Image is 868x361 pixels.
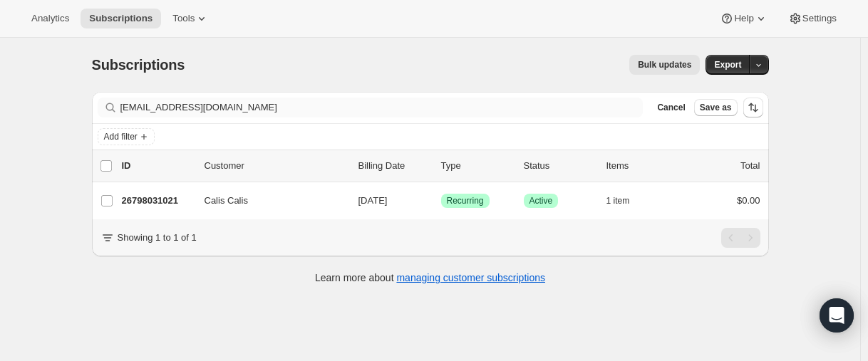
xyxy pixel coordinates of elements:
span: $0.00 [737,195,760,206]
button: Help [711,9,776,28]
input: Filter subscribers [120,98,644,117]
button: Subscriptions [81,9,161,28]
span: Save as [700,102,732,113]
span: Recurring [447,195,484,206]
a: managing customer subscriptions [396,272,545,283]
nav: Pagination [721,228,760,248]
span: Bulk updates [638,59,691,70]
p: Showing 1 to 1 of 1 [118,231,197,245]
span: 1 item [606,195,630,206]
p: ID [122,159,193,173]
div: IDCustomerBilling DateTypeStatusItemsTotal [122,159,760,173]
span: Subscriptions [89,13,153,24]
div: Open Intercom Messenger [820,298,854,333]
div: Items [606,159,678,173]
button: Save as [694,99,738,116]
button: Sort the results [743,98,763,117]
button: Calis Calis [196,189,339,212]
span: Subscriptions [92,57,185,73]
span: Calis Calis [205,194,248,208]
span: Export [714,59,741,70]
span: Tools [172,13,195,24]
button: Bulk updates [629,55,700,75]
p: Total [740,159,760,173]
div: 26798031021Calis Calis[DATE]SuccessRecurringSuccessActive1 item$0.00 [122,191,760,211]
span: [DATE] [358,195,388,206]
div: Type [441,159,512,173]
span: Settings [802,13,837,24]
button: Settings [780,9,845,28]
span: Active [529,195,553,206]
p: 26798031021 [122,194,193,208]
button: Add filter [98,128,155,145]
button: Cancel [651,99,691,116]
span: Add filter [104,131,138,142]
p: Learn more about [315,271,545,285]
span: Cancel [657,102,685,113]
button: 1 item [606,191,646,211]
button: Tools [164,9,217,28]
button: Export [706,55,750,75]
button: Analytics [23,9,78,28]
p: Status [524,159,595,173]
span: Analytics [31,13,69,24]
p: Customer [205,159,347,173]
p: Billing Date [358,159,430,173]
span: Help [734,13,753,24]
